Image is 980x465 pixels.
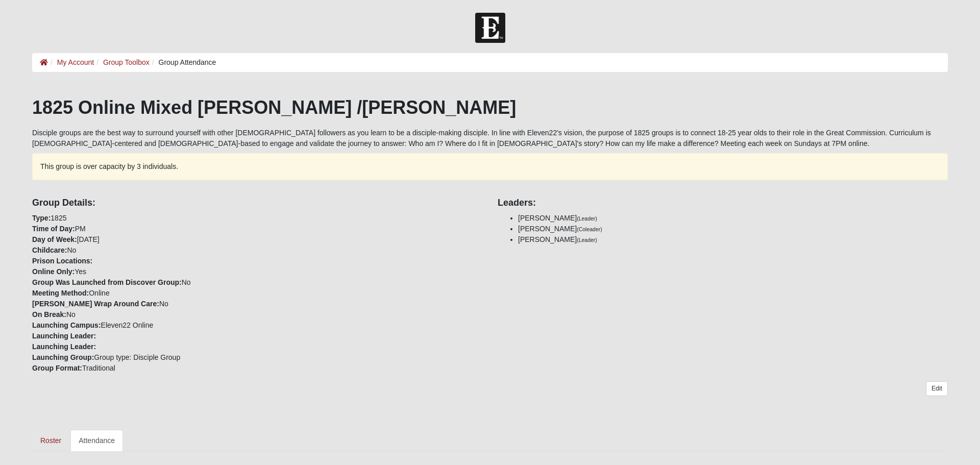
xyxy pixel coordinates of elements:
li: [PERSON_NAME] [518,234,948,245]
strong: On Break: [32,310,66,319]
li: Group Attendance [150,57,216,68]
div: Disciple groups are the best way to surround yourself with other [DEMOGRAPHIC_DATA] followers as ... [32,96,948,451]
strong: Time of Day: [32,225,75,233]
strong: Online Only: [32,267,75,276]
strong: Group Format: [32,364,82,372]
img: Church of Eleven22 Logo [475,13,505,43]
a: Roster [32,430,69,451]
div: This group is over capacity by 3 individuals. [32,153,948,180]
strong: Launching Campus: [32,321,101,329]
strong: Type: [32,214,51,222]
a: Attendance [70,430,123,451]
strong: Launching Leader: [32,332,96,340]
h4: Group Details: [32,198,482,209]
small: (Leader) [577,237,597,243]
strong: Group Was Launched from Discover Group: [32,278,182,286]
strong: [PERSON_NAME] Wrap Around Care: [32,300,159,308]
strong: Launching Leader: [32,342,96,351]
strong: Day of Week: [32,235,77,243]
small: (Coleader) [577,226,602,232]
a: Edit [926,381,948,396]
strong: Prison Locations: [32,257,92,265]
small: (Leader) [577,215,597,222]
strong: Meeting Method: [32,289,89,297]
h1: 1825 Online Mixed [PERSON_NAME] /[PERSON_NAME] [32,96,948,118]
li: [PERSON_NAME] [518,224,948,234]
div: 1825 PM [DATE] No Yes No Online No No Eleven22 Online Group type: Disciple Group Traditional [24,190,490,374]
strong: Childcare: [32,246,67,254]
strong: Launching Group: [32,353,94,361]
h4: Leaders: [498,198,948,209]
a: My Account [57,58,94,66]
a: Group Toolbox [103,58,150,66]
li: [PERSON_NAME] [518,213,948,224]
